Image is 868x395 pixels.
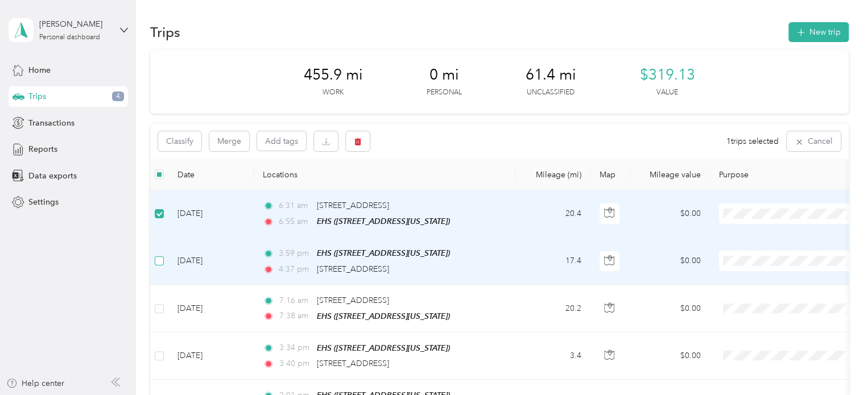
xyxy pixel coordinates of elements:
td: [DATE] [168,190,254,238]
td: [DATE] [168,285,254,332]
div: Personal dashboard [39,34,100,41]
span: EHS ([STREET_ADDRESS][US_STATE]) [317,311,450,321]
th: Map [590,159,630,190]
span: EHS ([STREET_ADDRESS][US_STATE]) [317,217,450,226]
p: Work [323,88,344,98]
span: EHS ([STREET_ADDRESS][US_STATE]) [317,248,450,257]
h1: Trips [150,26,180,38]
span: Transactions [28,117,75,129]
div: [PERSON_NAME] [39,18,110,30]
th: Date [168,159,254,190]
td: [DATE] [168,238,254,285]
p: Unclassified [527,88,574,98]
span: 3:34 pm [279,342,311,354]
th: Mileage value [630,159,710,190]
span: 6:31 am [279,199,311,212]
td: $0.00 [630,285,710,332]
button: New trip [788,22,849,42]
th: Mileage (mi) [515,159,590,190]
span: 3:40 pm [279,357,311,370]
td: 3.4 [515,332,590,380]
iframe: Everlance-gr Chat Button Frame [804,331,868,395]
span: [STREET_ADDRESS] [317,264,389,274]
td: $0.00 [630,190,710,238]
button: Cancel [787,131,841,151]
p: Personal [427,88,462,98]
button: Classify [158,131,201,151]
span: 4 [112,92,124,102]
span: 1 trips selected [726,135,779,147]
span: [STREET_ADDRESS] [317,201,389,210]
span: 6:55 am [279,215,311,228]
span: 3:59 pm [279,247,311,260]
span: EHS ([STREET_ADDRESS][US_STATE]) [317,343,450,352]
span: Settings [28,196,59,208]
button: Add tags [257,131,306,151]
span: 7:38 am [279,310,311,322]
span: [STREET_ADDRESS] [317,296,389,305]
span: Reports [28,143,57,155]
span: Trips [28,90,46,102]
span: 455.9 mi [304,66,363,84]
td: $0.00 [630,332,710,380]
span: Data exports [28,170,77,182]
td: 20.4 [515,190,590,238]
span: 4:37 pm [279,263,311,276]
span: Home [28,64,51,76]
span: $319.13 [640,66,695,84]
span: 0 mi [429,66,459,84]
button: Merge [209,131,249,151]
td: 17.4 [515,238,590,285]
span: 61.4 mi [526,66,576,84]
td: [DATE] [168,332,254,380]
td: 20.2 [515,285,590,332]
th: Locations [254,159,515,190]
td: $0.00 [630,238,710,285]
span: 7:16 am [279,294,311,307]
button: Help center [6,377,64,389]
p: Value [656,88,678,98]
span: [STREET_ADDRESS] [317,359,389,368]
